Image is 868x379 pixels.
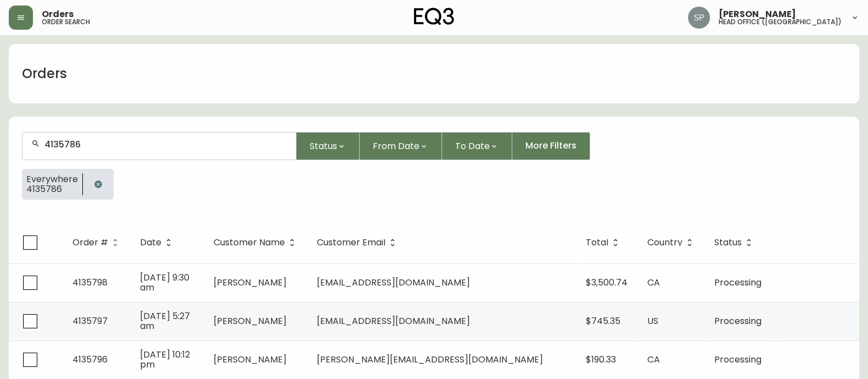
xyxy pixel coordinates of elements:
[714,239,742,246] span: Status
[214,276,287,289] span: [PERSON_NAME]
[714,276,761,289] span: Processing
[647,239,682,246] span: Country
[214,315,287,327] span: [PERSON_NAME]
[140,239,161,246] span: Date
[72,276,108,289] span: 4135798
[22,64,67,83] h1: Orders
[72,238,122,248] span: Order #
[586,239,608,246] span: Total
[714,353,761,366] span: Processing
[455,139,490,153] span: To Date
[688,7,710,29] img: 0cb179e7bf3690758a1aaa5f0aafa0b4
[414,8,455,25] img: logo
[586,276,628,289] span: $3,500.74
[214,239,285,246] span: Customer Name
[72,315,108,327] span: 4135797
[26,174,78,184] span: Everywhere
[72,353,108,366] span: 4135796
[317,239,385,246] span: Customer Email
[214,353,287,366] span: [PERSON_NAME]
[214,238,299,248] span: Customer Name
[647,315,658,327] span: US
[719,19,842,25] h5: head office ([GEOGRAPHIC_DATA])
[442,132,512,160] button: To Date
[360,132,442,160] button: From Date
[317,238,400,248] span: Customer Email
[586,315,620,327] span: $745.35
[647,353,660,366] span: CA
[317,353,543,366] span: [PERSON_NAME][EMAIL_ADDRESS][DOMAIN_NAME]
[140,238,176,248] span: Date
[647,276,660,289] span: CA
[140,310,190,332] span: [DATE] 5:27 am
[140,271,189,294] span: [DATE] 9:30 am
[586,238,623,248] span: Total
[296,132,360,160] button: Status
[26,184,78,194] span: 4135786
[719,10,796,19] span: [PERSON_NAME]
[714,238,756,248] span: Status
[586,353,616,366] span: $190.33
[140,348,190,371] span: [DATE] 10:12 pm
[317,276,470,289] span: [EMAIL_ADDRESS][DOMAIN_NAME]
[42,10,74,19] span: Orders
[647,238,697,248] span: Country
[373,139,419,153] span: From Date
[42,19,90,25] h5: order search
[310,139,337,153] span: Status
[44,139,287,150] input: Search
[72,239,108,246] span: Order #
[714,315,761,327] span: Processing
[317,315,470,327] span: [EMAIL_ADDRESS][DOMAIN_NAME]
[525,140,576,152] span: More Filters
[512,132,590,160] button: More Filters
